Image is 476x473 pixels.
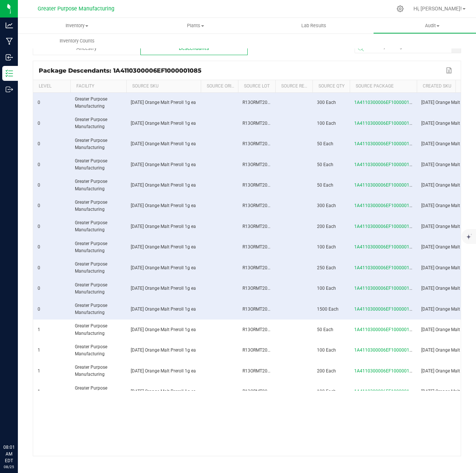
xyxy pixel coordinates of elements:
[38,162,40,167] span: 0
[7,413,30,436] iframe: Resource center
[396,5,405,12] div: Manage settings
[242,182,283,188] span: R13ORMT20241212
[38,368,40,374] span: 1
[413,6,462,12] span: Hi, [PERSON_NAME]!
[317,121,336,126] span: 100 Each
[131,327,196,332] span: [DATE] Orange Malt Preroll 1g ea
[131,389,196,394] span: [DATE] Orange Malt Preroll 1g ea
[242,327,283,332] span: R13ORMT20241212
[38,224,40,229] span: 0
[136,18,255,34] a: Plants
[140,40,248,55] div: Descendants
[275,80,312,93] th: Source Ref Field
[75,344,107,356] span: Greater Purpose Manufacturing
[317,203,336,208] span: 300 Each
[33,40,140,55] div: Ancestry
[75,365,107,377] span: Greater Purpose Manufacturing
[75,323,107,336] span: Greater Purpose Manufacturing
[131,347,196,353] span: [DATE] Orange Malt Preroll 1g ea
[131,162,196,167] span: [DATE] Orange Malt Preroll 1g ea
[317,389,336,394] span: 100 Each
[3,444,15,464] p: 08:01 AM EDT
[131,244,196,250] span: [DATE] Orange Malt Preroll 1g ea
[6,22,13,29] inline-svg: Analytics
[354,286,417,291] span: 1A4110300006EF1000001085
[38,347,40,353] span: 1
[75,241,107,253] span: Greater Purpose Manufacturing
[242,141,283,146] span: R13ORMT20241212
[354,307,417,312] span: 1A4110300006EF1000001085
[38,389,40,394] span: 1
[317,327,333,332] span: 50 Each
[242,286,283,291] span: R13ORMT20241212
[131,203,196,208] span: [DATE] Orange Malt Preroll 1g ea
[317,182,333,188] span: 50 Each
[3,464,15,470] p: 08/25
[38,182,40,188] span: 0
[6,54,13,61] inline-svg: Inbound
[354,389,417,394] span: 1A4110300006EF1000001620
[39,67,444,74] div: Package Descendants: 1A4110300006EF1000001085
[317,347,336,353] span: 100 Each
[238,80,275,93] th: Source Lot
[354,162,417,167] span: 1A4110300006EF1000001085
[131,286,196,291] span: [DATE] Orange Malt Preroll 1g ea
[126,80,201,93] th: Source SKU
[317,368,336,374] span: 200 Each
[242,307,283,312] span: R13ORMT20241212
[131,182,196,188] span: [DATE] Orange Malt Preroll 1g ea
[131,307,196,312] span: [DATE] Orange Malt Preroll 1g ea
[131,141,196,146] span: [DATE] Orange Malt Preroll 1g ea
[291,22,336,29] span: Lab Results
[444,66,455,75] button: Export to Excel
[6,38,13,45] inline-svg: Manufacturing
[137,22,254,29] span: Plants
[317,162,333,167] span: 50 Each
[38,307,40,312] span: 0
[131,121,196,126] span: [DATE] Orange Malt Preroll 1g ea
[317,286,336,291] span: 100 Each
[317,244,336,250] span: 100 Each
[317,141,333,146] span: 50 Each
[242,100,283,105] span: R13ORMT20241212
[38,286,40,291] span: 0
[242,224,283,229] span: R13ORMT20241212
[75,96,107,109] span: Greater Purpose Manufacturing
[242,203,283,208] span: R13ORMT20241212
[75,220,107,232] span: Greater Purpose Manufacturing
[75,261,107,274] span: Greater Purpose Manufacturing
[317,224,336,229] span: 200 Each
[33,80,70,93] th: Level
[50,38,105,44] span: Inventory Counts
[75,158,107,171] span: Greater Purpose Manufacturing
[354,224,417,229] span: 1A4110300006EF1000001085
[75,117,107,129] span: Greater Purpose Manufacturing
[75,385,107,398] span: Greater Purpose Manufacturing
[242,244,283,250] span: R13ORMT20241212
[131,368,196,374] span: [DATE] Orange Malt Preroll 1g ea
[354,100,417,105] span: 1A4110300006EF1000001085
[131,265,196,270] span: [DATE] Orange Malt Preroll 1g ea
[131,100,196,105] span: [DATE] Orange Malt Preroll 1g ea
[317,100,336,105] span: 300 Each
[354,327,417,332] span: 1A4110300006EF1000001620
[354,368,417,374] span: 1A4110300006EF1000001620
[18,18,136,34] a: Inventory
[38,203,40,208] span: 0
[242,368,283,374] span: R13ORMT20241212
[75,303,107,315] span: Greater Purpose Manufacturing
[38,265,40,270] span: 0
[242,347,283,353] span: R13ORMT20241212
[354,347,417,353] span: 1A4110300006EF1000001620
[38,141,40,146] span: 0
[75,200,107,212] span: Greater Purpose Manufacturing
[242,265,283,270] span: R13ORMT20241212
[38,100,40,105] span: 0
[312,80,350,93] th: Source Qty
[354,203,417,208] span: 1A4110300006EF1000001085
[75,282,107,295] span: Greater Purpose Manufacturing
[18,22,136,29] span: Inventory
[6,86,13,93] inline-svg: Outbound
[242,389,283,394] span: R13ORMT20241212
[255,18,373,34] a: Lab Results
